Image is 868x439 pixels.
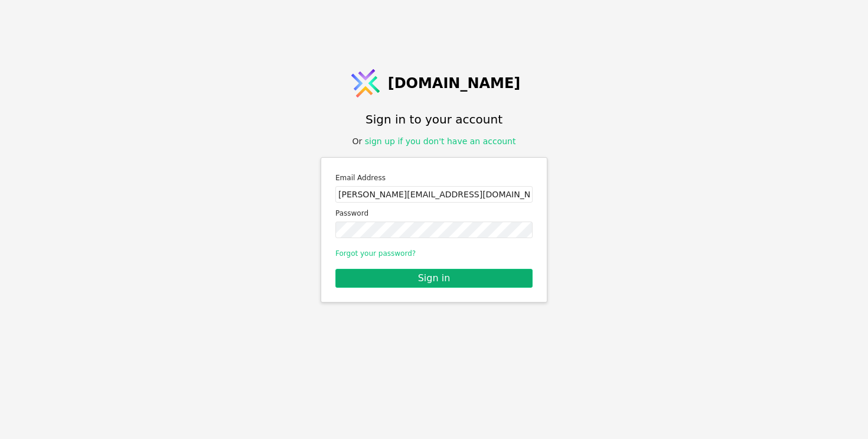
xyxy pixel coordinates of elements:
label: Email Address [335,172,533,184]
a: sign up if you don't have an account [365,136,516,146]
span: [DOMAIN_NAME] [388,73,521,94]
label: Password [335,207,533,219]
input: Email address [335,186,533,203]
button: Sign in [335,269,533,288]
a: [DOMAIN_NAME] [348,66,521,101]
div: Or [353,135,516,148]
a: Forgot your password? [335,249,416,258]
input: Password [335,222,533,238]
h1: Sign in to your account [366,110,502,128]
